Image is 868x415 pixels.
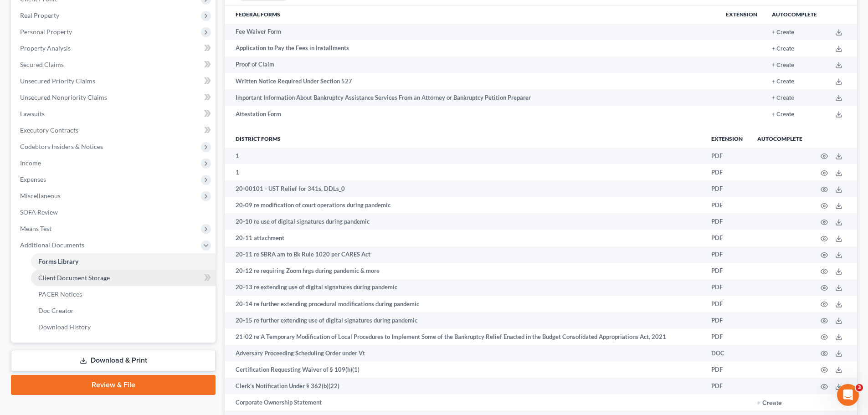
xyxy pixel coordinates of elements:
[704,230,750,246] td: PDF
[837,384,859,406] iframe: Intercom live chat
[38,257,78,265] span: Forms Library
[31,270,216,286] a: Client Document Storage
[38,307,74,314] span: Doc Creator
[20,159,41,167] span: Income
[225,345,704,361] td: Adversary Proceeding Scheduling Order under Vt
[20,126,78,134] span: Executory Contracts
[225,279,704,296] td: 20-13 re extending use of digital signatures during pandemic
[704,180,750,197] td: PDF
[225,56,719,73] td: Proof of Claim
[225,148,704,164] td: 1
[772,30,794,36] button: + Create
[225,73,719,89] td: Written Notice Required Under Section 527
[704,312,750,328] td: PDF
[13,73,216,89] a: Unsecured Priority Claims
[11,375,216,395] a: Review & File
[13,106,216,122] a: Lawsuits
[11,350,216,371] a: Download & Print
[772,46,794,52] button: + Create
[13,56,216,73] a: Secured Claims
[38,274,110,282] span: Client Document Storage
[225,378,704,394] td: Clerk's Notification Under § 362(b)(22)
[20,241,84,249] span: Additional Documents
[20,11,59,19] span: Real Property
[772,112,794,118] button: + Create
[225,213,704,230] td: 20-10 re use of digital signatures during pandemic
[704,246,750,263] td: PDF
[704,361,750,378] td: PDF
[704,164,750,180] td: PDF
[20,110,45,118] span: Lawsuits
[13,204,216,220] a: SOFA Review
[20,225,51,232] span: Means Test
[757,400,782,406] button: + Create
[225,230,704,246] td: 20-11 attachment
[13,40,216,56] a: Property Analysis
[225,296,704,312] td: 20-14 re further extending procedural modifications during pandemic
[772,95,794,101] button: + Create
[20,77,95,85] span: Unsecured Priority Claims
[225,312,704,328] td: 20-15 re further extending use of digital signatures during pandemic
[704,263,750,279] td: PDF
[225,40,719,56] td: Application to Pay the Fees in Installments
[225,394,704,410] td: Corporate Ownership Statement
[20,175,46,183] span: Expenses
[225,361,704,378] td: Certification Requesting Waiver of § 109(h)(1)
[20,143,103,150] span: Codebtors Insiders & Notices
[13,89,216,106] a: Unsecured Nonpriority Claims
[225,164,704,180] td: 1
[704,148,750,164] td: PDF
[225,197,704,213] td: 20-09 re modification of court operations during pandemic
[704,378,750,394] td: PDF
[772,62,794,68] button: + Create
[13,122,216,138] a: Executory Contracts
[225,106,719,122] td: Attestation Form
[704,213,750,230] td: PDF
[704,345,750,361] td: DOC
[225,89,719,106] td: Important Information About Bankruptcy Assistance Services From an Attorney or Bankruptcy Petitio...
[704,279,750,296] td: PDF
[772,79,794,85] button: + Create
[20,61,64,68] span: Secured Claims
[225,263,704,279] td: 20-12 re requiring Zoom hrgs during pandemic & more
[225,180,704,197] td: 20-00101 - UST Relief for 341s, DDLs_0
[750,129,810,148] th: Autocomplete
[20,93,107,101] span: Unsecured Nonpriority Claims
[20,44,71,52] span: Property Analysis
[225,129,704,148] th: District forms
[765,5,824,24] th: Autocomplete
[38,290,82,298] span: PACER Notices
[704,129,750,148] th: Extension
[20,192,61,200] span: Miscellaneous
[704,328,750,345] td: PDF
[20,28,72,36] span: Personal Property
[719,5,765,24] th: Extension
[31,286,216,302] a: PACER Notices
[856,384,863,391] span: 3
[31,302,216,319] a: Doc Creator
[38,323,91,331] span: Download History
[31,253,216,270] a: Forms Library
[225,246,704,263] td: 20-11 re SBRA am to Bk Rule 1020 per CARES Act
[20,208,58,216] span: SOFA Review
[225,24,719,40] td: Fee Waiver Form
[704,197,750,213] td: PDF
[225,328,704,345] td: 21-02 re A Temporary Modification of Local Procedures to Implement Some of the Bankruptcy Relief ...
[31,319,216,335] a: Download History
[704,296,750,312] td: PDF
[225,5,719,24] th: Federal Forms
